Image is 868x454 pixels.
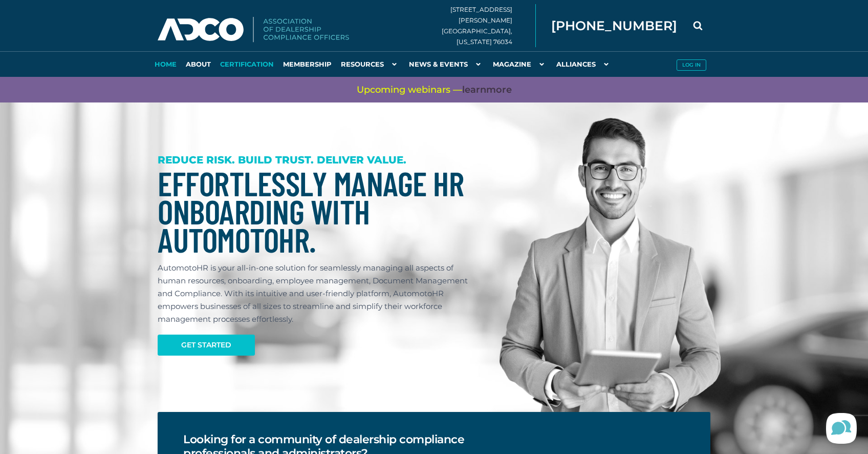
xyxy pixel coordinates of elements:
a: About [181,51,215,77]
a: Membership [278,51,336,77]
a: Get Started [158,335,255,356]
button: Log in [677,59,706,71]
a: Resources [336,51,404,77]
img: Dealership Compliance Professional [500,118,721,432]
div: [STREET_ADDRESS][PERSON_NAME] [GEOGRAPHIC_DATA], [US_STATE] 76034 [442,4,536,47]
span: Upcoming webinars — [357,84,512,96]
a: Log in [672,51,710,77]
p: AutomotoHR is your all-in-one solution for seamlessly managing all aspects of human resources, on... [158,261,474,325]
img: Association of Dealership Compliance Officers logo [158,17,349,43]
a: Magazine [488,51,552,77]
a: learnmore [462,84,512,96]
h3: REDUCE RISK. BUILD TRUST. DELIVER VALUE. [158,154,474,167]
h1: Effortlessly Manage HR Onboarding with AutomotoHR. [158,169,474,254]
span: learn [462,84,486,95]
a: Alliances [552,51,616,77]
span: [PHONE_NUMBER] [551,19,677,32]
iframe: Lucky Orange Messenger [817,403,868,454]
a: Home [150,51,181,77]
a: Certification [215,51,278,77]
a: News & Events [404,51,488,77]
